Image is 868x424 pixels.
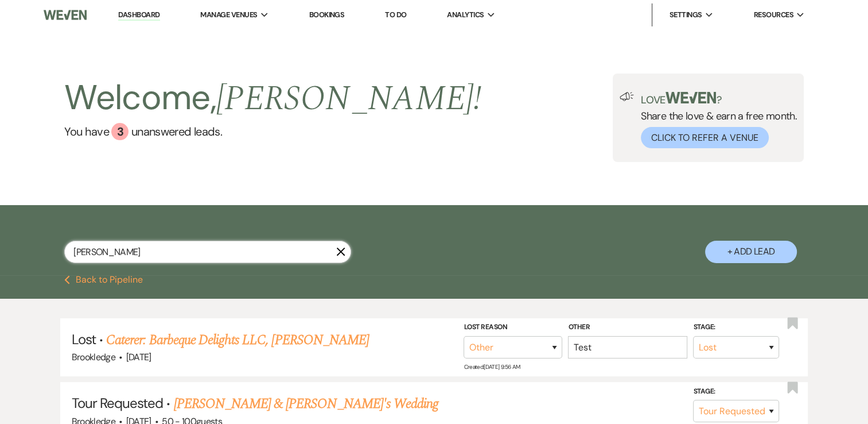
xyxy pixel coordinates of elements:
h2: Welcome, [64,74,481,123]
a: To Do [385,10,406,20]
a: [PERSON_NAME] & [PERSON_NAME]'s Wedding [174,394,439,414]
label: Stage: [693,321,779,334]
label: Stage: [693,386,779,398]
p: Love ? [641,92,797,105]
span: [DATE] [126,351,151,363]
a: Bookings [309,10,344,20]
div: Share the love & earn a free month. [634,92,797,148]
span: [PERSON_NAME] ! [216,72,481,125]
img: Weven Logo [44,3,87,27]
span: Lost [72,330,96,348]
a: You have 3 unanswered leads. [64,123,481,140]
button: Click to Refer a Venue [641,127,769,148]
img: weven-logo-green.svg [665,92,717,103]
span: Settings [670,9,702,21]
div: 3 [111,123,129,140]
a: Caterer: Barbeque Delights LLC, [PERSON_NAME] [106,330,369,350]
span: Analytics [447,9,484,21]
span: Tour Requested [72,394,164,412]
img: loud-speaker-illustration.svg [620,92,634,101]
label: Lost Reason [464,321,562,334]
input: Search by name, event date, email address or phone number [64,241,351,263]
button: Back to Pipeline [64,275,143,284]
span: Resources [753,9,793,21]
span: Brookledge [72,351,116,363]
label: Other [568,321,687,334]
span: Manage Venues [200,9,257,21]
button: + Add Lead [705,241,797,263]
span: Created: [DATE] 9:56 AM [464,363,520,371]
a: Dashboard [118,10,159,21]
